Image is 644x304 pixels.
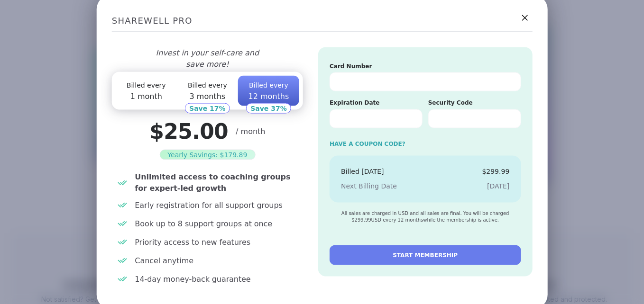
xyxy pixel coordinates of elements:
[135,273,299,285] span: 14-day money-back guarantee
[330,63,521,71] h5: Card Number
[341,182,397,191] div: Next Billing Date
[130,92,162,101] span: 1 month
[135,255,299,266] span: Cancel anytime
[149,117,228,146] h4: $ 25.00
[236,126,265,137] span: / month
[185,103,230,114] div: Save 17 %
[138,47,276,70] p: Invest in your self-care and save more!
[116,76,177,106] button: Billed every1 month
[159,150,255,160] div: Yearly Savings: $ 179.89
[135,199,299,211] span: Early registration for all support groups
[393,250,458,259] span: START MEMBERSHIP
[338,79,513,87] iframe: Secure card number input frame
[246,103,291,114] div: Save 37 %
[135,218,299,229] span: Book up to 8 support groups at once
[330,245,521,265] button: START MEMBERSHIP
[428,99,521,107] h5: Security Code
[112,10,533,32] h2: SHAREWELL PRO
[331,210,520,223] div: All sales are charged in USD and all sales are final. You will be charged $ 299.99 USD every 12 m...
[249,81,288,89] span: Billed every
[487,182,509,191] div: [DATE]
[341,167,384,176] div: Billed [DATE]
[177,76,238,106] button: Billed every3 months
[248,92,289,101] span: 12 months
[190,92,226,101] span: 3 months
[482,167,509,176] div: $ 299.99
[135,171,299,194] span: Unlimited access to coaching groups for expert-led growth
[238,76,299,106] button: Billed every12 months
[135,236,299,248] span: Priority access to new features
[127,81,166,89] span: Billed every
[338,115,414,123] iframe: Secure expiration date input frame
[330,139,521,148] div: Have a Coupon code?
[330,99,423,107] h5: Expiration Date
[436,115,513,123] iframe: Secure CVC input frame
[188,81,227,89] span: Billed every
